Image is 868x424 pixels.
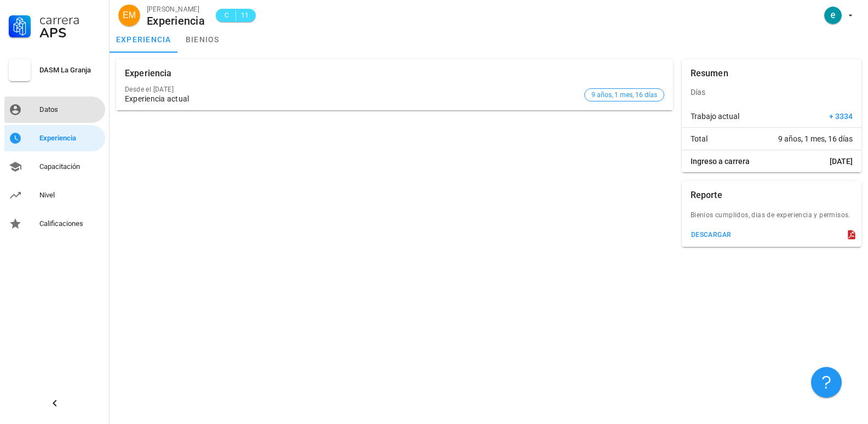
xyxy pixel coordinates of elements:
[591,89,657,101] span: 9 años, 1 mes, 16 días
[4,125,105,151] a: Experiencia
[125,94,580,104] div: Experiencia actual
[39,191,101,200] div: Nivel
[4,97,105,123] a: Datos
[39,219,101,228] div: Calificaciones
[222,10,231,21] span: C
[691,156,750,167] span: Ingreso a carrera
[4,154,105,180] a: Capacitación
[123,4,136,26] span: EM
[682,210,861,227] div: Bienios cumplidos, dias de experiencia y permisos.
[691,59,728,88] div: Resumen
[125,86,580,93] div: Desde el [DATE]
[4,211,105,237] a: Calificaciones
[830,156,853,167] span: [DATE]
[125,59,172,88] div: Experiencia
[39,13,101,26] div: Carrera
[110,26,178,53] a: experiencia
[686,227,736,242] button: descargar
[829,111,853,122] span: + 3334
[691,181,722,210] div: Reporte
[691,231,732,239] div: descargar
[682,79,861,105] div: Días
[39,134,101,143] div: Experiencia
[147,4,205,15] div: [PERSON_NAME]
[4,182,105,208] a: Nivel
[147,15,205,27] div: Experiencia
[240,10,249,21] span: 11
[691,133,708,144] span: Total
[778,133,853,144] span: 9 años, 1 mes, 16 días
[39,105,101,114] div: Datos
[824,7,842,24] div: avatar
[39,162,101,171] div: Capacitación
[39,66,101,75] div: DASM La Granja
[691,111,739,122] span: Trabajo actual
[118,4,140,26] div: avatar
[178,26,227,53] a: bienios
[39,26,101,39] div: APS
